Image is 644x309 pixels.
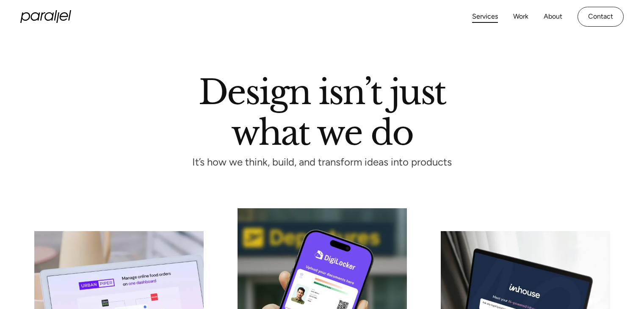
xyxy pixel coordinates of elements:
[472,11,498,23] a: Services
[199,76,446,145] h1: Design isn’t just what we do
[20,10,71,23] a: home
[177,159,467,166] p: It’s how we think, build, and transform ideas into products
[578,7,624,27] a: Contact
[544,11,562,23] a: About
[513,11,528,23] a: Work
